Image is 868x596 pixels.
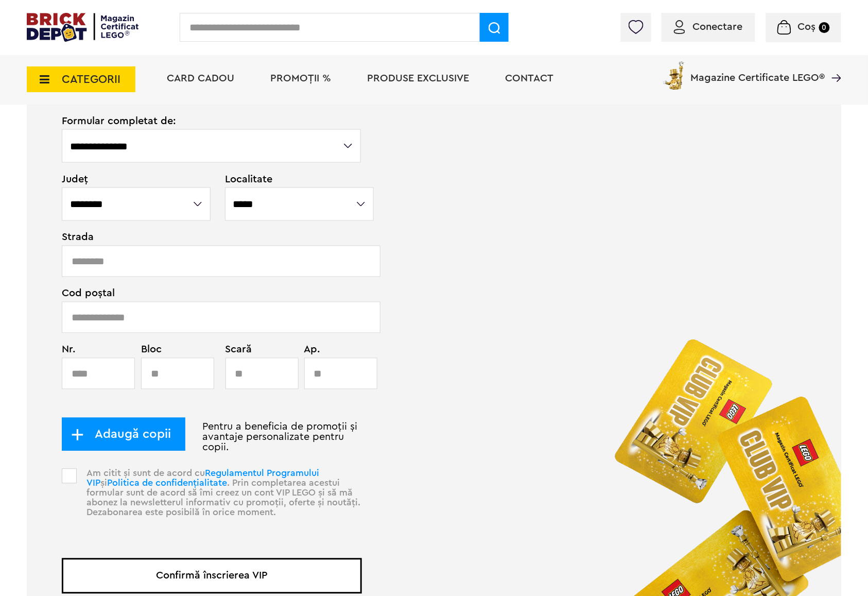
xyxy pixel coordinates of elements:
span: Coș [798,22,816,32]
p: Am citit și sunt de acord cu și . Prin completarea acestui formular sunt de acord să îmi creez un... [80,469,362,535]
img: add_child [71,429,84,441]
button: Confirmă înscrierea VIP [62,558,362,594]
a: Produse exclusive [367,73,469,83]
span: Cod poștal [62,288,362,299]
span: Magazine Certificate LEGO® [691,59,825,83]
span: Localitate [225,174,362,184]
span: Bloc [141,345,209,355]
span: Județ [62,174,212,184]
span: Formular completat de: [62,116,362,126]
span: Adaugă copii [84,429,171,440]
p: Pentru a beneficia de promoții și avantaje personalizate pentru copii. [62,422,362,453]
a: Card Cadou [167,73,234,83]
a: Conectare [674,22,743,32]
a: Regulamentul Programului VIP [86,469,319,488]
span: Scară [225,345,280,355]
a: Magazine Certificate LEGO® [825,59,841,70]
a: PROMOȚII % [270,73,331,83]
span: CATEGORII [62,74,120,85]
span: Conectare [693,22,743,32]
small: 0 [819,22,830,33]
span: Nr. [62,345,129,355]
a: Contact [505,73,553,83]
span: Ap. [304,345,347,355]
a: Politica de confidențialitate [107,479,227,488]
